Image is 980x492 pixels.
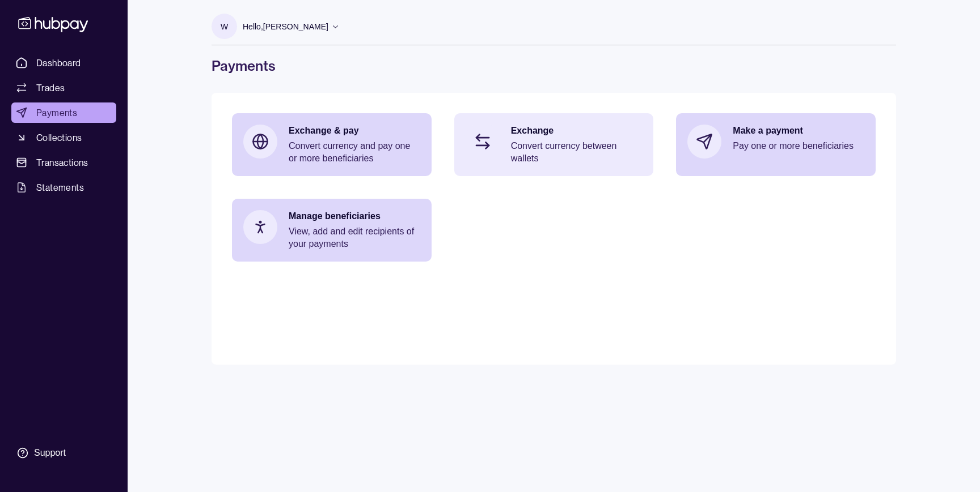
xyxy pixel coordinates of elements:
[36,56,81,70] span: Dashboard
[11,441,116,465] a: Support
[11,78,116,98] a: Trades
[221,20,228,33] p: W
[34,447,66,459] div: Support
[511,125,643,137] p: Exchange
[289,125,420,137] p: Exchange & pay
[232,113,432,176] a: Exchange & payConvert currency and pay one or more beneficiaries
[36,181,84,194] span: Statements
[289,210,420,223] p: Manage beneficiaries
[733,125,864,137] p: Make a payment
[511,140,643,165] p: Convert currency between wallets
[11,177,116,198] a: Statements
[11,102,116,123] a: Payments
[232,199,432,262] a: Manage beneficiariesView, add and edit recipients of your payments
[676,113,876,170] a: Make a paymentPay one or more beneficiaries
[243,20,328,33] p: Hello, [PERSON_NAME]
[454,113,654,176] a: ExchangeConvert currency between wallets
[289,225,420,250] p: View, add and edit recipients of your payments
[36,81,65,95] span: Trades
[11,127,116,148] a: Collections
[212,57,896,75] h1: Payments
[733,140,864,152] p: Pay one or more beneficiaries
[11,53,116,73] a: Dashboard
[11,152,116,173] a: Transactions
[36,156,88,169] span: Transactions
[36,106,77,119] span: Payments
[289,140,420,165] p: Convert currency and pay one or more beneficiaries
[36,131,82,144] span: Collections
